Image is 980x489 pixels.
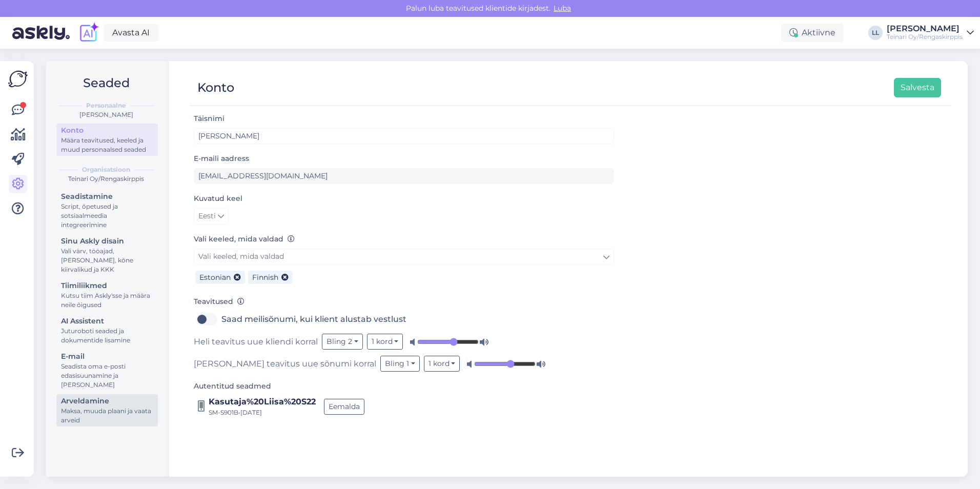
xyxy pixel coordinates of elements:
div: [PERSON_NAME] teavitus uue sõnumi korral [194,356,614,372]
div: Script, õpetused ja sotsiaalmeedia integreerimine [61,202,153,230]
button: Eemalda [324,399,364,415]
b: Organisatsioon [82,165,130,174]
div: Sinu Askly disain [61,236,153,247]
b: Personaalne [86,101,126,110]
button: Bling 2 [322,334,363,350]
div: Vali värv, tööajad, [PERSON_NAME], kõne kiirvalikud ja KKK [61,247,153,274]
div: Kutsu tiim Askly'sse ja määra neile õigused [61,291,153,310]
div: Konto [197,78,234,97]
img: explore-ai [78,22,99,44]
div: [PERSON_NAME] [54,110,158,119]
a: Sinu Askly disainVali värv, tööajad, [PERSON_NAME], kõne kiirvalikud ja KKK [56,234,158,276]
label: E-maili aadress [194,153,249,164]
a: SeadistamineScript, õpetused ja sotsiaalmeedia integreerimine [56,190,158,231]
div: Aktiivne [781,24,844,42]
input: Sisesta e-maili aadress [194,168,614,184]
a: AI AssistentJuturoboti seaded ja dokumentide lisamine [56,314,158,347]
div: Teinari Oy/Rengaskirppis [54,174,158,184]
a: ArveldamineMaksa, muuda plaani ja vaata arveid [56,394,158,426]
div: SM-S901B • [DATE] [209,408,316,417]
div: Juturoboti seaded ja dokumentide lisamine [61,327,153,345]
a: TiimiliikmedKutsu tiim Askly'sse ja määra neile õigused [56,279,158,311]
a: [PERSON_NAME]Teinari Oy/Rengaskirppis [887,25,974,41]
img: Askly Logo [8,69,28,89]
label: Autentitud seadmed [194,381,271,392]
div: AI Assistent [61,316,153,327]
label: Täisnimi [194,113,224,124]
span: Eesti [198,211,216,222]
button: Bling 1 [380,356,420,372]
span: Estonian [199,273,231,282]
a: KontoMäära teavitused, keeled ja muud personaalsed seaded [56,124,158,156]
input: Sisesta nimi [194,128,614,144]
label: Kuvatud keel [194,193,242,204]
div: [PERSON_NAME] [887,25,963,33]
a: Avasta AI [104,24,158,42]
div: Tiimiliikmed [61,280,153,291]
button: 1 kord [424,356,460,372]
span: Luba [550,4,574,13]
h2: Seaded [54,73,158,93]
div: Konto [61,125,153,136]
button: 1 kord [367,334,403,350]
div: Määra teavitused, keeled ja muud personaalsed seaded [61,136,153,154]
a: Vali keeled, mida valdad [194,249,614,264]
div: Maksa, muuda plaani ja vaata arveid [61,406,153,425]
button: Salvesta [894,78,941,97]
label: Vali keeled, mida valdad [194,234,295,244]
div: Arveldamine [61,396,153,406]
div: Teinari Oy/Rengaskirppis [887,33,963,41]
span: Finnish [252,273,278,282]
a: E-mailSeadista oma e-posti edasisuunamine ja [PERSON_NAME] [56,350,158,391]
div: Kasutaja%20Liisa%20S22 [209,396,316,408]
div: LL [868,26,883,40]
a: Eesti [194,208,229,225]
div: Seadistamine [61,191,153,202]
label: Saad meilisõnumi, kui klient alustab vestlust [221,311,406,328]
div: Seadista oma e-posti edasisuunamine ja [PERSON_NAME] [61,362,153,390]
label: Teavitused [194,296,244,307]
div: Heli teavitus uue kliendi korral [194,334,614,350]
div: E-mail [61,351,153,362]
span: Vali keeled, mida valdad [198,252,284,261]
